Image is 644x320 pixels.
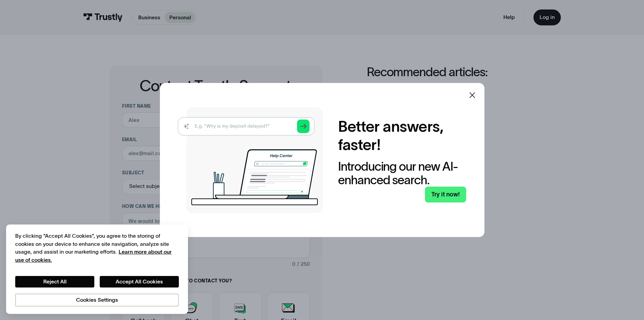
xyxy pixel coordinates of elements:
[338,160,466,187] div: Introducing our new AI-enhanced search.
[15,232,179,306] div: Privacy
[338,118,466,154] h2: Better answers, faster!
[100,276,179,287] button: Accept All Cookies
[6,225,188,314] div: Cookie banner
[15,294,179,306] button: Cookies Settings
[15,276,94,287] button: Reject All
[425,187,466,202] a: Try it now!
[15,232,179,264] div: By clicking “Accept All Cookies”, you agree to the storing of cookies on your device to enhance s...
